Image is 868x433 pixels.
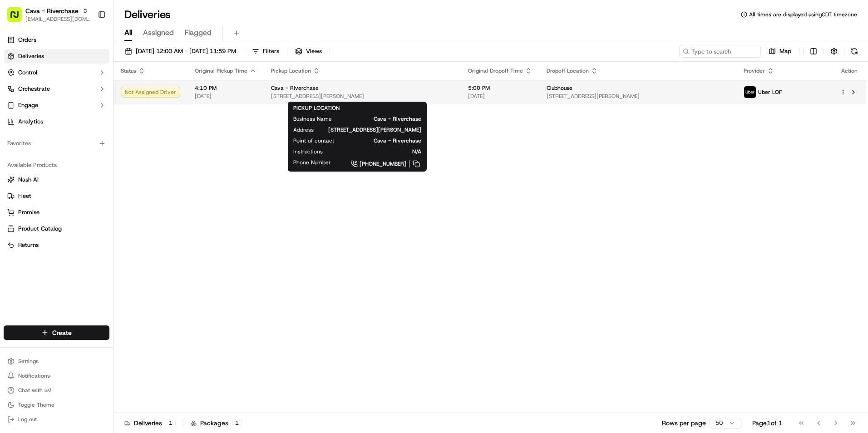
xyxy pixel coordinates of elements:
[764,45,795,58] button: Map
[547,84,572,92] span: Clubhouse
[4,33,109,47] a: Orders
[744,67,765,74] span: Provider
[271,84,319,92] span: Cava - Riverchase
[4,384,109,397] button: Chat with us!
[143,27,174,38] span: Assigned
[191,418,242,428] div: Packages
[9,118,61,125] div: Past conversations
[41,96,125,103] div: We're available if you need us!
[18,166,25,173] img: 1736555255976-a54dd68f-1ca7-489b-9aae-adbdc363a1c4
[7,241,106,249] a: Returns
[25,6,79,15] button: Cava - Riverchase
[4,49,109,64] a: Deliveries
[18,85,50,93] span: Orchestrate
[679,45,761,58] input: Type to search
[9,204,16,211] div: 📗
[19,87,35,103] img: 1738778727109-b901c2ba-d612-49f7-a14d-d897ce62d23f
[166,419,176,427] div: 1
[5,199,73,216] a: 📗Knowledge Base
[90,225,110,232] span: Pylon
[18,401,54,408] span: Toggle Theme
[293,159,331,166] span: Phone Number
[306,47,322,55] span: Views
[9,36,165,51] p: Welcome 👋
[141,116,165,127] button: See all
[7,225,106,233] a: Product Catalog
[73,199,149,216] a: 💻API Documentation
[18,203,69,212] span: Knowledge Base
[328,126,421,133] span: [STREET_ADDRESS][PERSON_NAME]
[4,369,109,382] button: Notifications
[349,137,421,144] span: Cava - Riverchase
[345,159,421,169] a: [PHONE_NUMBER]
[4,355,109,368] button: Settings
[4,325,109,340] button: Create
[18,69,37,77] span: Control
[232,419,242,427] div: 1
[346,115,421,123] span: Cava - Riverchase
[124,7,171,22] h1: Deliveries
[18,241,39,249] span: Returns
[9,9,27,27] img: Nash
[77,204,84,211] div: 💻
[25,15,90,23] button: [EMAIL_ADDRESS][DOMAIN_NAME]
[18,225,62,233] span: Product Catalog
[758,89,782,96] span: Uber LOF
[9,87,25,103] img: 1736555255976-a54dd68f-1ca7-489b-9aae-adbdc363a1c4
[75,141,79,148] span: •
[4,65,109,80] button: Control
[840,67,859,74] div: Action
[28,165,75,172] span: Klarizel Pensader
[18,176,39,184] span: Nash AI
[360,160,406,167] span: [PHONE_NUMBER]
[293,126,314,133] span: Address
[337,148,421,155] span: N/A
[52,328,72,337] span: Create
[124,418,176,428] div: Deliveries
[779,47,791,55] span: Map
[293,137,334,144] span: Point of contact
[7,208,106,216] a: Promise
[271,67,311,74] span: Pickup Location
[195,84,256,92] span: 4:10 PM
[4,114,109,129] a: Analytics
[749,11,857,18] span: All times are displayed using CDT timezone
[18,118,43,126] span: Analytics
[263,47,279,55] span: Filters
[195,67,247,74] span: Original Pickup Time
[4,221,109,236] button: Product Catalog
[82,165,100,172] span: [DATE]
[4,205,109,220] button: Promise
[293,115,332,123] span: Business Name
[86,203,146,212] span: API Documentation
[4,98,109,113] button: Engage
[24,59,163,68] input: Got a question? Start typing here...
[744,86,756,98] img: uber-new-logo.jpeg
[18,358,39,365] span: Settings
[195,93,256,100] span: [DATE]
[291,45,326,58] button: Views
[248,45,283,58] button: Filters
[18,101,38,109] span: Engage
[154,89,165,100] button: Start new chat
[4,82,109,96] button: Orchestrate
[18,52,44,60] span: Deliveries
[185,27,212,38] span: Flagged
[18,416,37,423] span: Log out
[124,27,132,38] span: All
[547,67,589,74] span: Dropoff Location
[136,47,236,55] span: [DATE] 12:00 AM - [DATE] 11:59 PM
[77,165,80,172] span: •
[18,372,50,379] span: Notifications
[468,84,532,92] span: 5:00 PM
[752,418,783,428] div: Page 1 of 1
[293,148,323,155] span: Instructions
[9,132,24,147] img: Cava Riverchase
[28,141,74,148] span: Cava Riverchase
[9,157,24,171] img: Klarizel Pensader
[4,189,109,203] button: Fleet
[4,238,109,252] button: Returns
[848,45,861,58] button: Refresh
[4,172,109,187] button: Nash AI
